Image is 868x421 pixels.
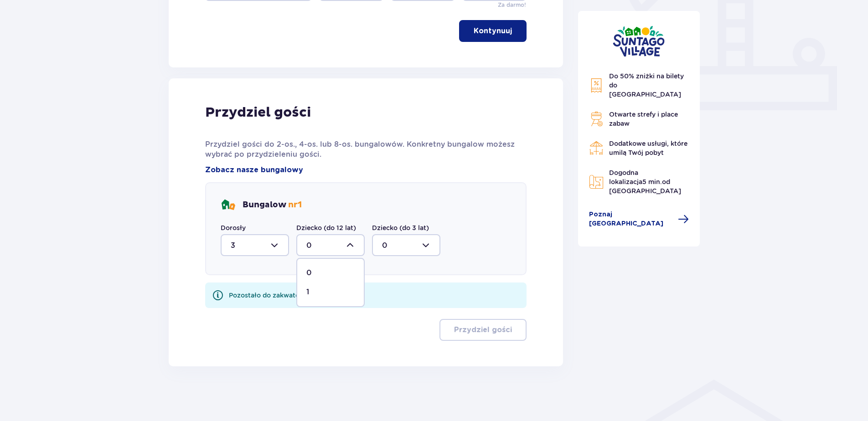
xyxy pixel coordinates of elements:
p: Przydziel gości do 2-os., 4-os. lub 8-os. bungalowów. Konkretny bungalow możesz wybrać po przydzi... [205,139,527,159]
p: Bungalow [243,200,302,210]
p: Przydziel gości [454,325,512,335]
span: Otwarte strefy i place zabaw [609,111,678,127]
p: Przydziel gości [205,104,311,121]
p: Za darmo! [498,1,526,9]
span: Dodatkowe usługi, które umilą Twój pobyt [609,140,687,156]
img: Restaurant Icon [589,141,604,155]
div: Pozostało do zakwaterowania 1 z 4 gości. [229,291,362,300]
img: Discount Icon [589,78,604,93]
span: Poznaj [GEOGRAPHIC_DATA] [589,210,673,228]
p: Kontynuuj [474,26,512,36]
a: Zobacz nasze bungalowy [205,165,303,175]
span: Dogodna lokalizacja od [GEOGRAPHIC_DATA] [609,169,681,195]
span: 5 min. [642,178,662,185]
img: Grill Icon [589,112,604,126]
span: Do 50% zniżki na bilety do [GEOGRAPHIC_DATA] [609,72,684,98]
span: nr 1 [288,200,302,210]
label: Dziecko (do 3 lat) [372,223,429,232]
p: 0 [306,268,312,278]
img: Map Icon [589,175,604,189]
button: Kontynuuj [459,20,527,42]
p: 1 [306,287,309,297]
button: Przydziel gości [439,319,527,341]
img: bungalows Icon [221,198,235,212]
label: Dziecko (do 12 lat) [296,223,356,232]
a: Poznaj [GEOGRAPHIC_DATA] [589,210,689,228]
label: Dorosły [221,223,246,232]
img: Suntago Village [613,26,665,57]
